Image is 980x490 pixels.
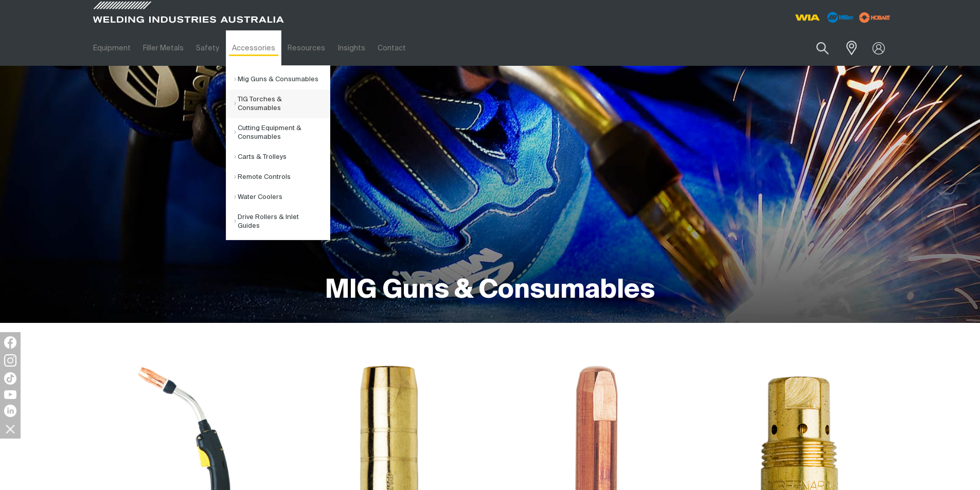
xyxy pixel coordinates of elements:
a: Cutting Equipment & Consumables [234,118,330,147]
nav: Main [87,30,692,66]
input: Product name or item number... [792,36,840,60]
button: Search products [805,36,840,60]
img: Facebook [4,336,16,349]
a: Mig Guns & Consumables [234,69,330,89]
img: LinkedIn [4,405,16,417]
a: Contact [371,30,412,66]
img: hide socials [2,420,19,438]
a: Accessories [226,30,281,66]
a: Safety [190,30,225,66]
a: Resources [281,30,331,66]
img: miller [856,10,894,25]
h1: MIG Guns & Consumables [325,274,655,307]
a: Water Coolers [234,187,330,207]
a: Equipment [87,30,137,66]
ul: Accessories Submenu [226,65,330,240]
a: Remote Controls [234,167,330,187]
a: Insights [331,30,371,66]
a: Carts & Trolleys [234,147,330,167]
img: Instagram [4,354,16,367]
a: Filler Metals [137,30,190,66]
img: TikTok [4,372,16,385]
img: YouTube [4,390,16,399]
a: Drive Rollers & Inlet Guides [234,207,330,236]
a: TIG Torches & Consumables [234,89,330,118]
